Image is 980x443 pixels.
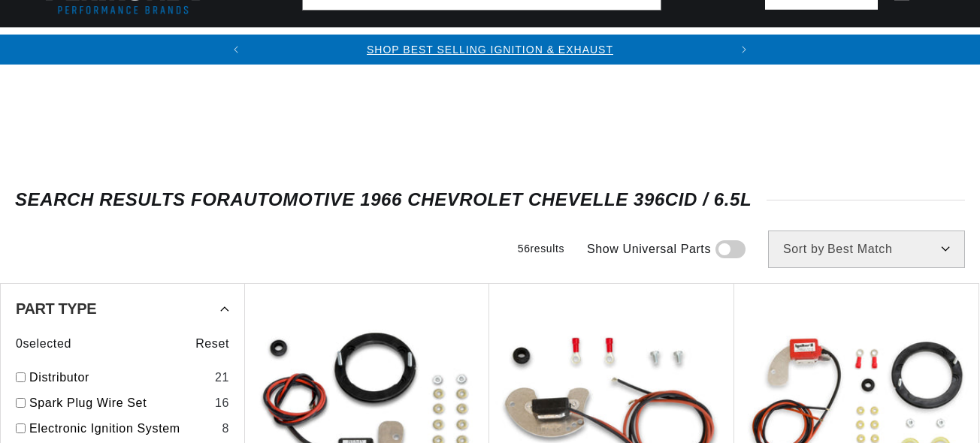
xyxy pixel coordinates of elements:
[627,28,740,63] summary: Engine Swaps
[251,41,729,58] div: 1 of 2
[221,35,251,65] button: Translation missing: en.sections.announcements.previous_announcement
[729,35,759,65] button: Translation missing: en.sections.announcements.next_announcement
[16,334,71,354] span: 0 selected
[367,44,613,56] a: SHOP BEST SELLING IGNITION & EXHAUST
[29,419,216,438] a: Electronic Ignition System
[200,28,366,63] summary: Coils & Distributors
[16,301,96,316] span: Part Type
[783,243,824,255] span: Sort by
[215,393,229,413] div: 16
[740,28,888,63] summary: Battery Products
[15,192,965,207] div: SEARCH RESULTS FOR Automotive 1966 Chevrolet Chevelle 396cid / 6.5L
[195,334,229,354] span: Reset
[366,28,627,63] summary: Headers, Exhausts & Components
[29,368,209,387] a: Distributor
[768,231,965,268] select: Sort by
[587,240,711,259] span: Show Universal Parts
[222,419,229,438] div: 8
[29,393,209,413] a: Spark Plug Wire Set
[251,41,729,58] div: Announcement
[38,28,200,63] summary: Ignition Conversions
[215,368,229,387] div: 21
[518,243,564,255] span: 56 results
